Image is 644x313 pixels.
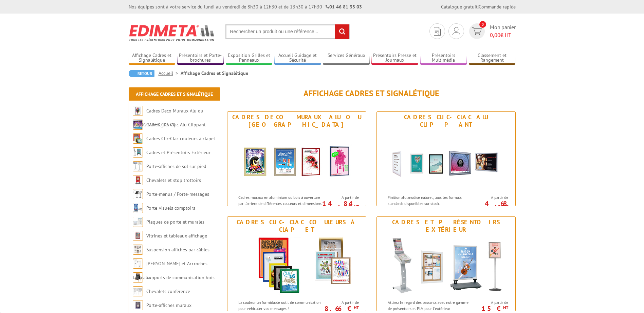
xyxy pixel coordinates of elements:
a: Présentoirs et Porte-brochures [177,53,224,64]
a: Cadres Clic-Clac Alu Clippant Cadres Clic-Clac Alu Clippant Finition alu anodisé naturel, tous le... [376,111,516,206]
p: Attirez le regard des passants avec notre gamme de présentoirs et PLV pour l'extérieur [388,299,472,311]
a: Cadres et Présentoirs Extérieur [146,149,210,155]
p: 14.84 € [321,202,359,210]
p: La couleur un formidable outil de communication pour véhiculer vos messages ! [238,299,323,311]
img: Cadres Deco Muraux Alu ou Bois [133,106,143,116]
sup: HT [354,204,359,209]
sup: HT [354,305,359,310]
div: Cadres Deco Muraux Alu ou [GEOGRAPHIC_DATA] [229,113,364,128]
a: Chevalets et stop trottoirs [146,177,201,183]
p: 8.66 € [321,307,359,311]
img: Edimeta [129,20,215,45]
a: Cadres Clic-Clac Alu Clippant [146,122,206,128]
sup: HT [503,204,508,209]
a: Porte-menus / Porte-messages [146,191,209,197]
a: Présentoirs Presse et Journaux [371,53,418,64]
span: A partir de [324,195,359,200]
div: Nos équipes sont à votre service du lundi au vendredi de 8h30 à 12h30 et de 13h30 à 17h30 [129,3,362,10]
a: Porte-affiches de sol sur pied [146,163,206,169]
a: Exposition Grilles et Panneaux [226,53,273,64]
a: Catalogue gratuit [441,4,478,10]
span: € HT [490,31,516,39]
img: Porte-visuels comptoirs [133,203,143,213]
a: Cadres Deco Muraux Alu ou [GEOGRAPHIC_DATA] Cadres Deco Muraux Alu ou Bois Cadres muraux en alumi... [227,111,366,206]
a: Classement et Rangement [469,53,516,64]
a: Affichage Cadres et Signalétique [136,91,213,97]
img: Cadres Clic-Clac Alu Clippant [383,130,509,191]
a: Vitrines et tableaux affichage [146,233,207,239]
img: Porte-affiches de sol sur pied [133,161,143,171]
a: Accueil Guidage et Sécurité [274,53,321,64]
a: Cadres Clic-Clac couleurs à clapet Cadres Clic-Clac couleurs à clapet La couleur un formidable ou... [227,216,366,311]
div: Cadres et Présentoirs Extérieur [379,218,514,233]
a: Présentoirs Multimédia [420,53,467,64]
a: Cadres Clic-Clac couleurs à clapet [146,135,215,142]
img: Porte-affiches muraux [133,300,143,310]
a: Supports de communication bois [146,274,215,280]
img: devis rapide [434,27,441,36]
a: Services Généraux [323,53,370,64]
span: A partir de [474,300,508,305]
img: Plaques de porte et murales [133,217,143,227]
img: Chevalets conférence [133,286,143,296]
a: Cadres Deco Muraux Alu ou [GEOGRAPHIC_DATA] [133,108,203,128]
input: rechercher [335,24,349,39]
img: Vitrines et tableaux affichage [133,231,143,241]
span: 0,00 [490,32,500,38]
img: Chevalets et stop trottoirs [133,175,143,185]
img: Cimaises et Accroches tableaux [133,258,143,269]
a: Porte-visuels comptoirs [146,205,195,211]
span: 0 [479,21,486,28]
a: devis rapide 0 Mon panier 0,00€ HT [467,23,516,39]
h1: Affichage Cadres et Signalétique [227,89,516,98]
img: Cadres et Présentoirs Extérieur [383,235,509,296]
a: Accueil [159,70,181,76]
input: Rechercher un produit ou une référence... [225,24,350,39]
img: Cadres Deco Muraux Alu ou Bois [234,130,360,191]
img: Porte-menus / Porte-messages [133,189,143,199]
a: Plaques de porte et murales [146,219,204,225]
img: Cadres et Présentoirs Extérieur [133,147,143,158]
img: Suspension affiches par câbles [133,245,143,255]
strong: 01 46 81 33 03 [326,4,362,10]
div: | [441,3,516,10]
div: Cadres Clic-Clac Alu Clippant [379,113,514,128]
div: Cadres Clic-Clac couleurs à clapet [229,218,364,233]
span: A partir de [324,300,359,305]
span: A partir de [474,195,508,200]
span: Mon panier [490,23,516,39]
a: [PERSON_NAME] et Accroches tableaux [133,260,207,280]
img: Cadres Clic-Clac couleurs à clapet [234,235,360,296]
li: Affichage Cadres et Signalétique [181,70,248,77]
a: Cadres et Présentoirs Extérieur Cadres et Présentoirs Extérieur Attirez le regard des passants av... [376,216,516,311]
p: 15 € [470,307,508,311]
a: Retour [129,70,154,77]
p: 4.68 € [470,202,508,210]
sup: HT [503,305,508,310]
a: Affichage Cadres et Signalétique [129,53,176,64]
a: Porte-affiches muraux [146,302,191,308]
img: devis rapide [472,27,482,35]
img: devis rapide [453,27,460,35]
a: Suspension affiches par câbles [146,247,209,253]
p: Finition alu anodisé naturel, tous les formats standards disponibles sur stock. [388,194,472,206]
a: Chevalets conférence [146,288,190,294]
a: Commande rapide [479,4,516,10]
img: Cadres Clic-Clac couleurs à clapet [133,133,143,144]
p: Cadres muraux en aluminium ou bois à ouverture par l'arrière de différentes couleurs et dimension... [238,194,323,218]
